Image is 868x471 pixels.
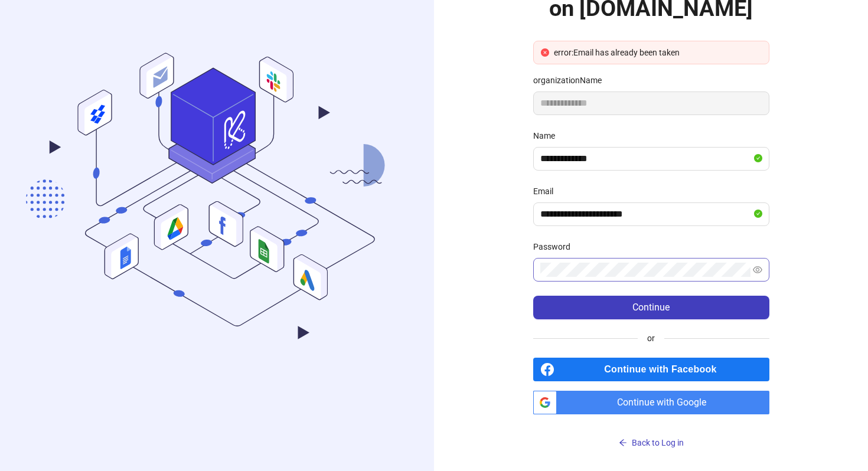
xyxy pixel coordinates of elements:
[533,129,563,142] label: Name
[533,414,769,452] a: Back to Log in
[540,152,752,166] input: Name
[533,91,769,115] input: organizationName
[533,433,769,452] button: Back to Log in
[533,185,561,198] label: Email
[533,358,769,381] a: Continue with Facebook
[533,74,609,87] label: organizationName
[540,263,750,277] input: Password
[533,391,769,414] a: Continue with Google
[753,265,762,274] span: eye
[632,438,684,447] span: Back to Log in
[533,296,769,319] button: Continue
[619,439,627,447] span: arrow-left
[541,48,549,57] span: close-circle
[540,207,752,221] input: Email
[533,240,578,253] label: Password
[638,332,664,345] span: or
[562,391,769,414] span: Continue with Google
[559,358,769,381] span: Continue with Facebook
[554,46,762,59] div: error:Email has already been taken
[632,302,670,313] span: Continue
